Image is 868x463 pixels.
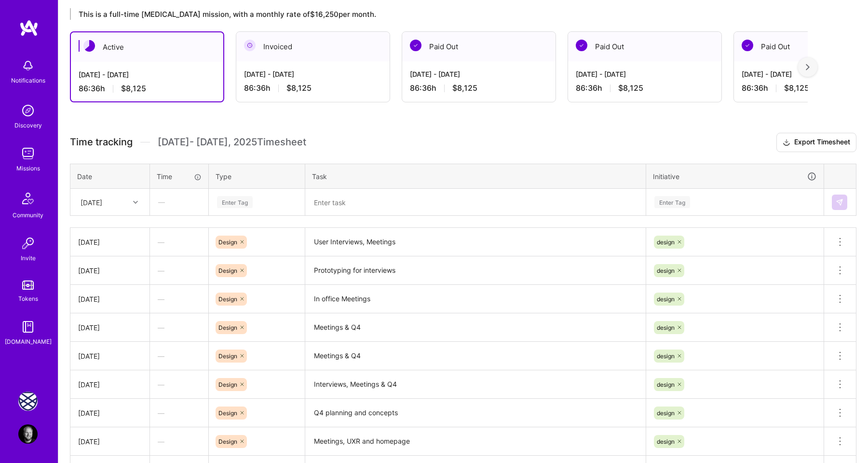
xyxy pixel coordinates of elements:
img: Paid Out [410,40,421,51]
span: $8,125 [121,84,146,94]
span: design [657,409,675,417]
a: Charlie Health: Team for Mental Health Support [16,392,40,411]
img: User Avatar [18,424,38,444]
th: Task [305,164,646,189]
div: [DATE] [78,408,142,418]
div: — [150,286,208,312]
textarea: Meetings & Q4 [306,314,645,341]
div: [DATE] - [DATE] [410,69,548,79]
div: Active [71,32,223,62]
span: Design [218,438,237,445]
div: [DATE] [81,197,102,207]
span: Design [218,381,237,388]
textarea: Prototyping for interviews [306,257,645,284]
div: Community [13,210,43,220]
div: Initiative [653,171,817,182]
span: $8,125 [784,83,809,93]
div: [DATE] [78,237,142,247]
span: $8,125 [286,83,312,93]
div: Invoiced [236,32,390,61]
div: — [150,400,208,426]
img: right [806,64,810,70]
span: design [657,438,675,445]
div: Enter Tag [654,195,690,210]
div: — [150,372,208,397]
div: [DATE] [78,323,142,333]
span: Design [218,409,237,417]
img: teamwork [18,144,38,163]
span: design [657,381,675,388]
span: design [657,352,675,360]
span: $8,125 [452,83,477,93]
img: Paid Out [576,40,587,51]
img: discovery [18,101,38,120]
span: Design [218,324,237,331]
div: [DATE] - [DATE] [244,69,382,79]
div: Discovery [14,120,42,130]
div: [DATE] [78,266,142,276]
textarea: Meetings, UXR and homepage [306,428,645,455]
button: Export Timesheet [776,133,856,152]
span: design [657,324,675,331]
th: Type [209,164,305,189]
img: tokens [22,281,34,290]
div: Enter Tag [217,195,253,210]
img: Submit [836,198,843,206]
textarea: User Interviews, Meetings [306,229,645,255]
span: Design [218,352,237,360]
div: — [150,343,208,369]
div: 86:36 h [576,83,714,93]
img: Charlie Health: Team for Mental Health Support [18,392,38,411]
textarea: Q4 planning and concepts [306,400,645,426]
textarea: Interviews, Meetings & Q4 [306,371,645,398]
span: design [657,239,675,246]
i: icon Chevron [133,200,138,205]
div: [DATE] - [DATE] [576,69,714,79]
img: Paid Out [742,40,753,51]
div: This is a full-time [MEDICAL_DATA] mission, with a monthly rate of $16,250 per month. [70,8,808,20]
div: [DATE] [78,436,142,447]
textarea: Meetings & Q4 [306,343,645,369]
span: Design [218,239,237,246]
span: design [657,295,675,303]
img: Active [83,40,95,52]
i: icon Download [783,138,790,148]
div: — [150,229,208,255]
span: $8,125 [618,83,643,93]
div: [DOMAIN_NAME] [5,337,52,347]
span: Time tracking [70,136,133,148]
textarea: In office Meetings [306,286,645,312]
span: [DATE] - [DATE] , 2025 Timesheet [158,136,306,148]
img: guide book [18,317,38,337]
img: Invoiced [244,40,256,51]
th: Date [70,164,150,189]
div: Missions [16,163,40,173]
div: 86:36 h [410,83,548,93]
div: Tokens [18,294,38,304]
span: Design [218,295,237,303]
div: [DATE] [78,379,142,390]
div: [DATE] [78,294,142,304]
div: Paid Out [568,32,721,61]
a: User Avatar [16,424,40,444]
img: Invite [18,234,38,253]
span: design [657,267,675,274]
div: Notifications [11,75,45,85]
div: Invite [21,253,36,263]
div: Time [157,171,202,182]
div: Paid Out [402,32,556,61]
div: — [150,258,208,283]
div: [DATE] [78,351,142,361]
div: — [150,315,208,340]
img: logo [19,19,39,37]
div: 86:36 h [79,84,216,94]
span: Design [218,267,237,274]
div: — [150,189,208,215]
div: 86:36 h [244,83,382,93]
div: — [150,429,208,454]
img: bell [18,56,38,75]
img: Community [16,187,40,210]
div: [DATE] - [DATE] [79,70,216,80]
